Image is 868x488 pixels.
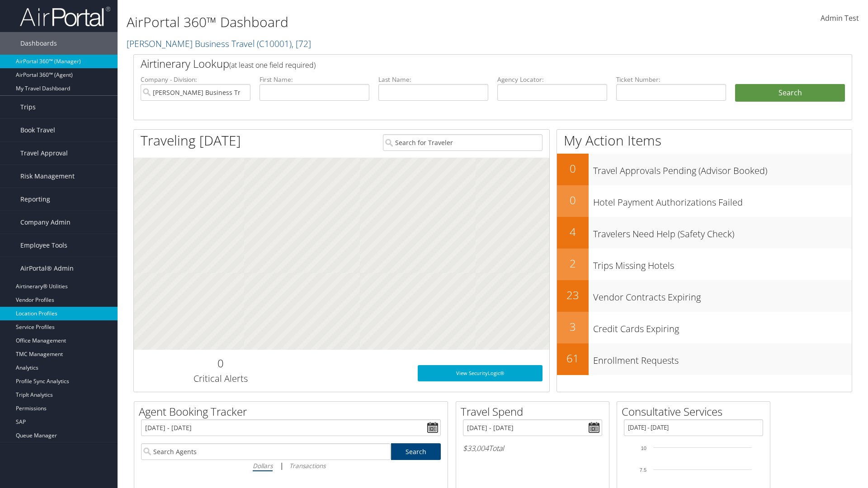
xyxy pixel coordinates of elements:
[821,13,859,23] span: Admin Test
[821,5,859,33] a: Admin Test
[557,154,852,185] a: 0Travel Approvals Pending (Advisor Booked)
[557,256,589,271] h2: 2
[463,443,489,453] span: $33,004
[391,443,441,460] a: Search
[735,84,845,102] button: Search
[20,257,74,280] span: AirPortal® Admin
[497,75,607,84] label: Agency Locator:
[418,365,542,381] a: View SecurityLogic®
[557,319,589,334] h2: 3
[141,75,250,84] label: Company - Division:
[20,211,71,234] span: Company Admin
[557,217,852,249] a: 4Travelers Need Help (Safety Check)
[593,286,852,304] h3: Vendor Contracts Expiring
[141,443,391,460] input: Search Agents
[622,404,770,419] h2: Consultative Services
[557,185,852,217] a: 0Hotel Payment Authorizations Failed
[557,224,589,239] h2: 4
[557,312,852,343] a: 3Credit Cards Expiring
[292,38,311,50] span: , [ 72 ]
[20,142,68,164] span: Travel Approval
[127,13,615,32] h1: AirPortal 360™ Dashboard
[20,165,75,188] span: Risk Management
[20,119,55,141] span: Book Travel
[593,350,852,367] h3: Enrollment Requests
[463,443,602,453] h6: Total
[616,75,726,84] label: Ticket Number:
[593,223,852,240] h3: Travelers Need Help (Safety Check)
[593,318,852,335] h3: Credit Cards Expiring
[139,404,448,419] h2: Agent Booking Tracker
[557,287,589,303] h2: 23
[20,32,57,55] span: Dashboards
[593,160,852,177] h3: Travel Approvals Pending (Advisor Booked)
[557,131,852,150] h1: My Action Items
[557,280,852,312] a: 23Vendor Contracts Expiring
[20,188,50,211] span: Reporting
[141,460,441,471] div: |
[257,38,292,50] span: ( C10001 )
[557,343,852,375] a: 61Enrollment Requests
[378,75,488,84] label: Last Name:
[557,161,589,176] h2: 0
[141,56,785,71] h2: Airtinerary Lookup
[20,6,110,27] img: airportal-logo.png
[127,38,311,50] a: [PERSON_NAME] Business Travel
[640,467,646,473] tspan: 7.5
[141,131,241,150] h1: Traveling [DATE]
[141,356,300,371] h2: 0
[383,134,542,151] input: Search for Traveler
[253,461,273,470] i: Dollars
[20,96,36,118] span: Trips
[461,404,609,419] h2: Travel Spend
[557,192,589,208] h2: 0
[259,75,369,84] label: First Name:
[289,461,325,470] i: Transactions
[593,255,852,272] h3: Trips Missing Hotels
[141,372,300,385] h3: Critical Alerts
[557,249,852,280] a: 2Trips Missing Hotels
[641,446,646,451] tspan: 10
[229,60,316,70] span: (at least one field required)
[557,351,589,366] h2: 61
[20,234,67,257] span: Employee Tools
[593,192,852,209] h3: Hotel Payment Authorizations Failed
